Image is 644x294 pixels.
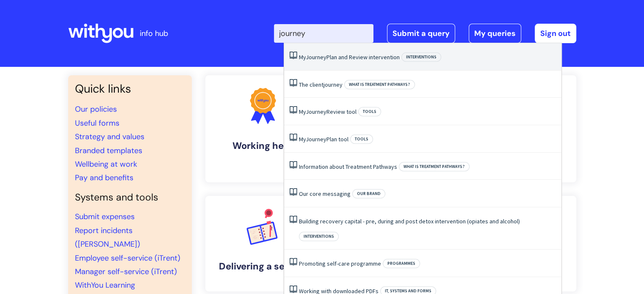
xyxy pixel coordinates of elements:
[358,107,381,116] span: Tools
[350,135,373,144] span: Tools
[469,24,521,43] a: My queries
[387,24,455,43] a: Submit a query
[75,132,144,142] a: Strategy and values
[299,217,520,225] a: Building recovery capital - pre, during and post detox intervention (opiates and alcohol)
[274,24,576,43] div: | -
[205,75,321,182] a: Working here
[274,24,373,43] input: Search
[75,225,140,249] a: Report incidents ([PERSON_NAME])
[75,212,135,222] a: Submit expenses
[383,259,420,268] span: Programmes
[535,24,576,43] a: Sign out
[75,146,142,156] a: Branded templates
[299,135,348,143] a: MyJourneyPlan tool
[205,196,321,291] a: Delivering a service
[75,104,117,114] a: Our policies
[75,82,185,96] h3: Quick links
[212,261,314,272] h4: Delivering a service
[75,173,133,183] a: Pay and benefits
[401,52,441,62] span: Interventions
[75,267,177,277] a: Manager self-service (iTrent)
[299,232,339,241] span: Interventions
[344,80,415,89] span: What is Treatment Pathways?
[306,53,326,61] span: Journey
[212,140,314,151] h4: Working here
[323,81,343,88] span: journey
[299,108,357,115] a: MyJourneyReview tool
[306,108,326,115] span: Journey
[75,118,119,128] a: Useful forms
[75,253,180,263] a: Employee self-service (iTrent)
[299,260,381,267] a: Promoting self-care programme
[299,53,400,61] a: MyJourneyPlan and Review intervention
[352,189,385,198] span: Our brand
[299,190,351,198] a: Our core messaging
[399,162,470,171] span: What is Treatment Pathways?
[140,27,168,40] p: info hub
[75,159,137,169] a: Wellbeing at work
[75,192,185,203] h4: Systems and tools
[299,81,343,88] a: The clientjourney
[299,163,397,170] a: Information about Treatment Pathways
[306,135,326,143] span: Journey
[75,280,135,290] a: WithYou Learning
